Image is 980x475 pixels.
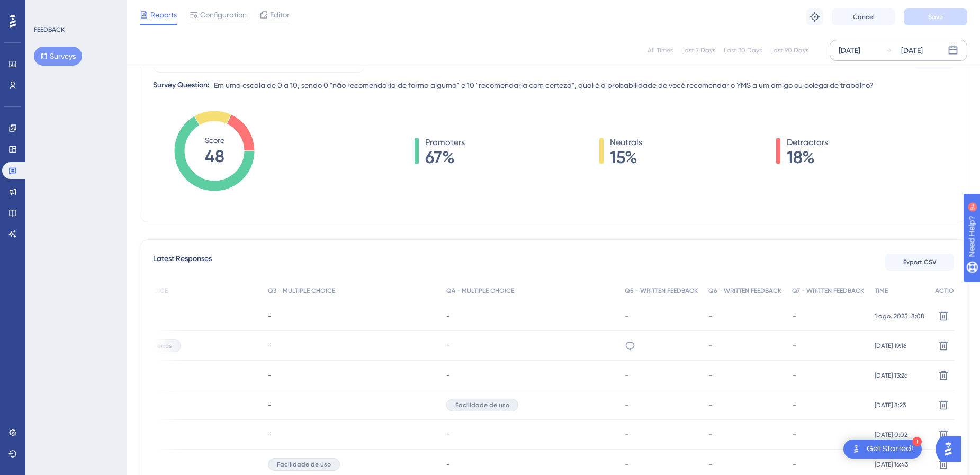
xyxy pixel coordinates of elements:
tspan: Score [205,136,224,145]
div: - [708,311,781,321]
span: Neutrals [610,136,642,149]
button: Surveys [34,47,82,66]
span: Em uma escala de 0 a 10, sendo 0 "não recomendaria de forma alguma" e 10 "recomendaria com certez... [214,79,874,92]
div: - [708,340,781,351]
span: 18% [787,149,828,166]
span: 15% [610,149,642,166]
div: - [792,429,864,440]
div: - [708,429,781,440]
div: - [708,370,781,380]
span: - [446,312,449,320]
span: - [268,431,271,439]
div: FEEDBACK [34,25,65,34]
div: [DATE] [839,44,860,57]
div: [DATE] [901,44,923,57]
span: 67% [425,149,465,166]
div: Last 90 Days [770,46,808,55]
div: - [625,429,698,440]
button: Export CSV [885,254,954,271]
div: - [625,400,698,410]
span: Q6 - WRITTEN FEEDBACK [708,286,781,295]
span: - [268,312,271,320]
div: - [792,311,864,321]
span: Detractors [787,136,828,149]
div: 1 [912,437,922,446]
span: Promoters [425,136,465,149]
span: Q3 - MULTIPLE CHOICE [268,286,335,295]
span: Latest Responses [153,253,212,272]
div: Last 30 Days [724,46,762,55]
div: - [792,459,864,469]
tspan: 48 [205,146,224,166]
span: - [268,401,271,409]
span: - [446,460,449,469]
span: Need Help? [25,3,66,15]
span: Save [928,13,943,21]
span: Facilidade de uso [455,401,509,409]
span: Q5 - WRITTEN FEEDBACK [625,286,698,295]
button: Cancel [832,8,895,25]
span: ACTION [935,286,958,295]
div: - [792,370,864,380]
span: Cancel [853,13,875,21]
span: Facilidade de uso [277,460,331,469]
span: Reports [150,8,177,21]
div: 9+ [72,5,78,14]
div: Open Get Started! checklist, remaining modules: 1 [843,440,922,459]
span: - [446,431,449,439]
span: Q7 - WRITTEN FEEDBACK [792,286,864,295]
span: 1 ago. 2025, 8:08 [875,312,924,320]
span: Configuration [200,8,247,21]
span: - [268,342,271,350]
span: [DATE] 13:26 [875,371,907,380]
span: Export CSV [903,258,937,266]
div: - [625,459,698,469]
span: Q4 - MULTIPLE CHOICE [446,286,514,295]
div: - [792,340,864,351]
span: [DATE] 0:02 [875,431,907,439]
div: All Times [648,46,673,55]
div: Get Started! [867,443,913,455]
span: [DATE] 19:16 [875,342,906,350]
span: Editor [270,8,290,21]
img: launcher-image-alternative-text [850,443,862,455]
span: - [446,371,449,380]
span: - [268,371,271,380]
div: - [792,400,864,410]
iframe: UserGuiding AI Assistant Launcher [936,433,967,465]
span: [DATE] 16:43 [875,460,908,469]
div: Last 7 Days [681,46,715,55]
div: Survey Question: [153,79,210,92]
div: - [708,400,781,410]
div: - [625,370,698,380]
span: - [446,342,449,350]
button: Save [904,8,967,25]
span: TIME [875,286,888,295]
div: - [708,459,781,469]
span: [DATE] 8:23 [875,401,906,409]
div: - [625,311,698,321]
